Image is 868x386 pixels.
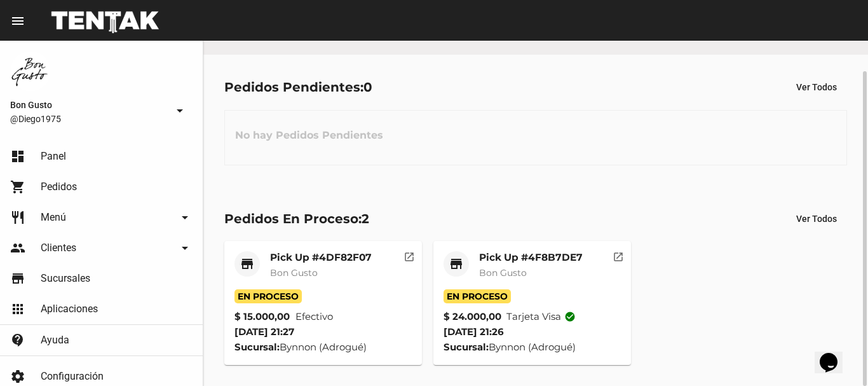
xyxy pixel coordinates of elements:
span: Ayuda [41,334,69,347]
mat-icon: store [449,256,464,272]
strong: Sucursal: [444,341,489,353]
img: 8570adf9-ca52-4367-b116-ae09c64cf26e.jpg [10,51,51,92]
mat-icon: apps [10,301,25,317]
strong: $ 15.000,00 [234,309,290,324]
div: Pedidos En Proceso: [224,209,369,229]
span: [DATE] 21:27 [234,326,294,338]
mat-icon: check_circle [564,311,576,322]
span: 0 [363,79,372,95]
mat-icon: store [240,256,255,272]
mat-card-title: Pick Up #4F8B7DE7 [479,251,583,264]
span: Configuración [41,370,104,383]
div: Bynnon (Adrogué) [444,340,621,355]
span: Menú [41,211,66,224]
iframe: chat widget [815,335,855,373]
mat-icon: menu [10,13,25,29]
mat-icon: open_in_new [403,249,415,261]
span: En Proceso [444,289,511,303]
span: Efectivo [295,309,333,324]
mat-icon: settings [10,369,25,384]
span: Sucursales [41,272,90,285]
mat-icon: shopping_cart [10,179,25,195]
button: Ver Todos [786,207,847,230]
strong: Sucursal: [234,341,280,353]
span: Bon Gusto [270,267,318,279]
mat-icon: arrow_drop_down [177,240,193,256]
mat-icon: contact_support [10,333,25,348]
span: En Proceso [234,289,302,303]
button: Ver Todos [786,76,847,99]
span: Clientes [41,242,76,254]
span: Ver Todos [796,82,837,92]
strong: $ 24.000,00 [444,309,501,324]
mat-icon: arrow_drop_down [172,103,187,118]
span: @Diego1975 [10,113,167,125]
span: Ver Todos [796,214,837,224]
span: Panel [41,150,66,163]
mat-icon: open_in_new [613,249,624,261]
mat-icon: people [10,240,25,256]
mat-icon: arrow_drop_down [177,210,193,225]
div: Bynnon (Adrogué) [234,340,412,355]
span: Bon Gusto [479,267,527,279]
span: 2 [362,211,369,226]
span: Pedidos [41,181,77,193]
mat-card-title: Pick Up #4DF82F07 [270,251,372,264]
span: Aplicaciones [41,303,98,315]
mat-icon: restaurant [10,210,25,225]
div: Pedidos Pendientes: [224,77,372,97]
span: Tarjeta visa [506,309,576,324]
span: [DATE] 21:26 [444,326,504,338]
h3: No hay Pedidos Pendientes [225,116,393,155]
mat-icon: dashboard [10,149,25,164]
mat-icon: store [10,271,25,286]
span: Bon Gusto [10,97,167,113]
